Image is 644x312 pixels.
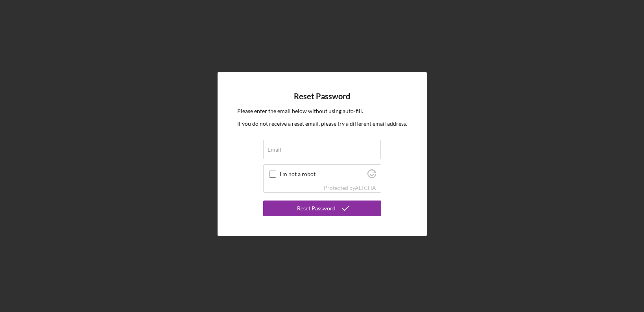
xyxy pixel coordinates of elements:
[297,201,336,216] div: Reset Password
[268,147,281,153] label: Email
[324,185,376,191] div: Protected by
[367,173,376,179] a: Visit Altcha.org
[294,92,350,101] h4: Reset Password
[237,107,407,115] p: Please enter the email below without using auto-fill.
[263,201,381,216] button: Reset Password
[280,171,365,177] label: I'm not a robot
[237,119,407,128] p: If you do not receive a reset email, please try a different email address.
[355,184,376,191] a: Visit Altcha.org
